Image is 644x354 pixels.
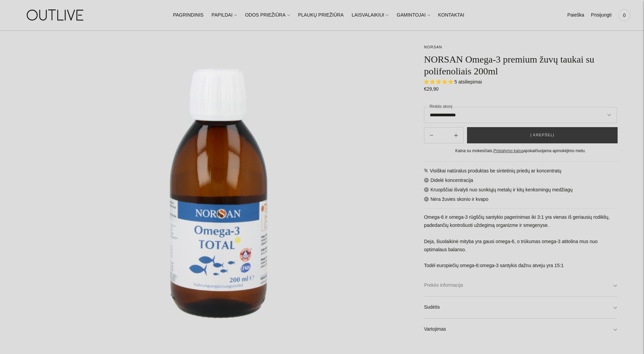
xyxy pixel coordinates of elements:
[424,213,617,270] p: Omega-6 ir omega-3 rūgščių santykio pagerinimas iki 3:1 yra vienas iš geriausių rodiklių, padedan...
[424,161,617,340] div: Visiškai natūralus produktas be sintetinių priedų ar koncentratų Didelė koncentracija Kruopščiai ...
[352,8,388,23] a: LAISVALAIKIUI
[439,131,449,140] input: Product quantity
[173,8,203,23] a: PAGRINDINIS
[424,79,454,85] span: 5.00 stars
[530,132,554,139] span: Į krepšelį
[591,8,612,23] a: Prisijungti
[467,127,618,143] button: Į krepšelį
[212,8,237,23] a: PAPILDAI
[618,8,630,23] a: 0
[424,53,617,77] h1: NORSAN Omega-3 premium žuvų taukai su polifenoliais 200ml
[424,86,439,92] span: €29,90
[620,10,629,20] span: 0
[424,297,617,318] a: Sudėtis
[424,275,617,296] a: Prekės informacija
[454,79,482,85] span: 5 atsiliepimai
[245,8,290,23] a: ODOS PRIEŽIŪRA
[449,127,463,143] button: Subtract product quantity
[438,8,464,23] a: KONTAKTAI
[397,8,430,23] a: GAMINTOJAI
[424,127,439,143] button: Add product quantity
[567,8,584,23] a: Paieška
[493,148,524,153] a: Pristatymo kaina
[424,318,617,340] a: Vartojimas
[424,147,617,155] div: Kaina su mokesčiais. apskaičiuojama apmokėjimo metu.
[298,8,344,23] a: PLAUKŲ PRIEŽIŪRA
[14,3,98,27] img: OUTLIVE
[424,45,442,49] a: NORSAN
